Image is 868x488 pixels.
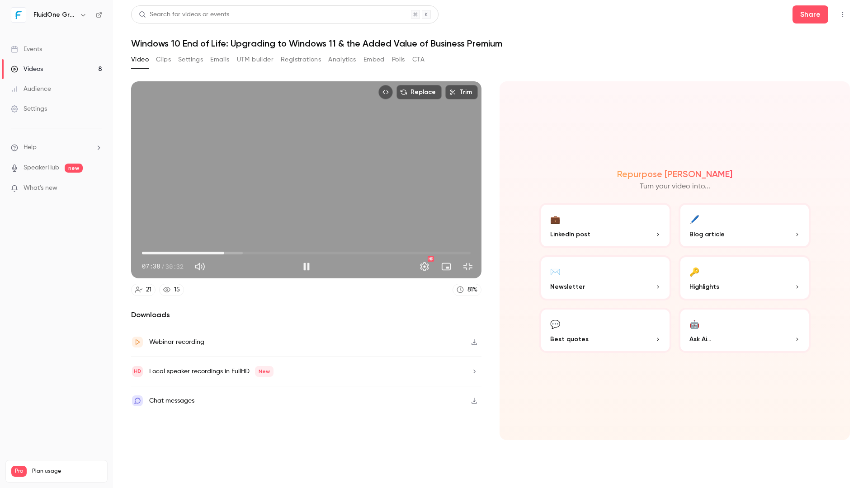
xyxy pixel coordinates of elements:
[11,84,51,94] div: Audience
[142,262,160,271] span: 07:38
[679,308,811,353] button: 🤖Ask Ai...
[11,104,47,113] div: Settings
[24,183,57,193] span: What's new
[689,230,725,239] span: Blog article
[550,264,560,278] div: ✉️
[146,285,151,295] div: 21
[156,52,171,67] button: Clips
[142,262,184,271] div: 07:38
[459,258,477,276] button: Exit full screen
[237,52,274,67] button: UTM builder
[131,310,481,320] h2: Downloads
[191,258,209,276] button: Mute
[11,143,102,152] li: help-dropdown-opener
[131,52,149,67] button: Video
[131,38,850,49] h1: Windows 10 End of Life: Upgrading to Windows 11 & the Added Value of Business Premium
[328,52,356,67] button: Analytics
[65,164,83,173] span: new
[281,52,321,67] button: Registrations
[679,203,811,248] button: 🖊️Blog article
[689,212,699,226] div: 🖊️
[539,255,671,300] button: ✉️Newsletter
[550,212,560,226] div: 💼
[437,258,455,276] button: Turn on miniplayer
[428,256,434,262] div: HD
[363,52,385,67] button: Embed
[550,334,589,344] span: Best quotes
[91,184,102,192] iframe: Noticeable Trigger
[835,7,850,22] button: Top Bar Actions
[415,258,434,276] button: Settings
[689,317,699,331] div: 🤖
[679,255,811,300] button: 🔑Highlights
[550,230,590,239] span: LinkedIn post
[539,203,671,248] button: 💼LinkedIn post
[396,85,442,99] button: Replace
[689,334,711,344] span: Ask Ai...
[159,284,184,296] a: 15
[24,163,59,173] a: SpeakerHub
[24,143,37,152] span: Help
[178,52,203,67] button: Settings
[392,52,405,67] button: Polls
[149,337,204,347] div: Webinar recording
[378,85,393,99] button: Embed video
[255,366,274,377] span: New
[467,285,477,295] div: 81 %
[412,52,425,67] button: CTA
[210,52,229,67] button: Emails
[689,264,699,278] div: 🔑
[689,282,719,291] span: Highlights
[33,10,76,19] h6: FluidOne Group
[11,466,27,477] span: Pro
[32,468,102,475] span: Plan usage
[149,395,194,406] div: Chat messages
[165,262,184,271] span: 30:32
[640,181,710,192] p: Turn your video into...
[139,10,229,19] div: Search for videos or events
[174,285,180,295] div: 15
[149,366,274,377] div: Local speaker recordings in FullHD
[445,85,478,99] button: Trim
[617,169,732,179] h2: Repurpose [PERSON_NAME]
[539,308,671,353] button: 💬Best quotes
[11,65,43,74] div: Videos
[131,284,156,296] a: 21
[453,284,481,296] a: 81%
[793,5,828,23] button: Share
[297,258,316,276] button: Pause
[11,45,42,54] div: Events
[550,317,560,331] div: 💬
[161,262,165,271] span: /
[550,282,585,291] span: Newsletter
[11,8,26,22] img: FluidOne Group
